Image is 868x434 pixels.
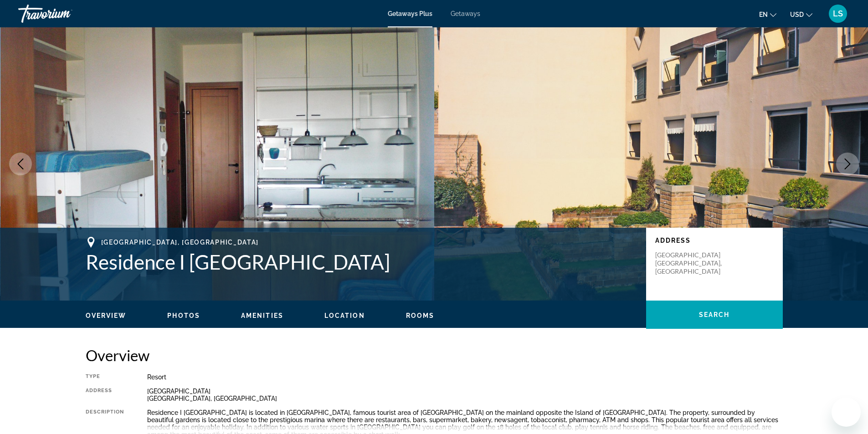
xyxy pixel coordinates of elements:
button: Search [646,301,783,329]
span: Photos [167,312,200,319]
button: Amenities [241,311,283,320]
span: Amenities [241,312,283,319]
span: en [759,11,768,18]
button: Next image [836,153,859,175]
div: Type [86,373,124,381]
div: [GEOGRAPHIC_DATA] [GEOGRAPHIC_DATA], [GEOGRAPHIC_DATA] [147,388,783,402]
span: Search [699,311,730,318]
p: [GEOGRAPHIC_DATA] [GEOGRAPHIC_DATA], [GEOGRAPHIC_DATA] [655,251,728,276]
button: Overview [86,311,127,320]
div: Address [86,388,124,402]
a: Travorium [18,2,109,26]
button: Location [324,311,365,320]
button: User Menu [826,4,850,23]
div: Resort [147,373,783,381]
button: Change currency [790,8,812,21]
a: Getaways [451,10,480,17]
span: LS [833,9,843,18]
p: Address [655,237,774,244]
button: Change language [759,8,776,21]
button: Rooms [406,311,435,320]
span: [GEOGRAPHIC_DATA], [GEOGRAPHIC_DATA] [101,239,259,246]
button: Photos [167,311,200,320]
span: Location [324,312,365,319]
h2: Overview [86,346,783,364]
button: Previous image [9,153,32,175]
h1: Residence I [GEOGRAPHIC_DATA] [86,250,637,274]
span: Rooms [406,312,435,319]
span: USD [790,11,804,18]
span: Overview [86,312,127,319]
iframe: Button to launch messaging window [832,398,861,427]
a: Getaways Plus [388,10,432,17]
